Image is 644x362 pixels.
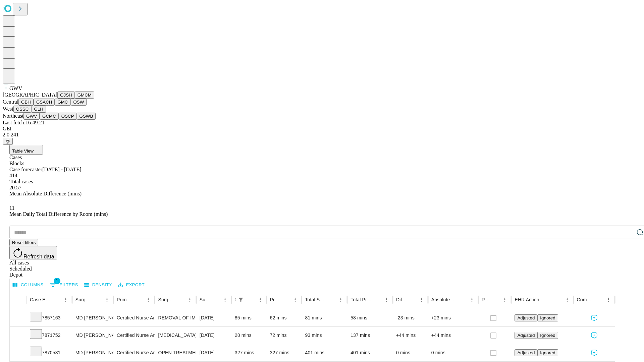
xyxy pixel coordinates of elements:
[9,211,108,217] span: Mean Daily Total Difference by Room (mins)
[336,295,345,304] button: Menu
[431,327,475,344] div: +44 mins
[3,113,23,119] span: Northeast
[431,344,475,361] div: 0 mins
[134,295,144,304] button: Sort
[396,344,425,361] div: 0 mins
[200,297,210,302] div: Surgery Date
[482,297,490,302] div: Resolved in EHR
[75,92,94,99] button: GMCM
[11,280,45,290] button: Select columns
[75,309,110,326] div: MD [PERSON_NAME] [PERSON_NAME] Md
[31,106,46,113] button: GLH
[235,327,263,344] div: 28 mins
[270,297,281,302] div: Predicted In Room Duration
[9,191,82,196] span: Mean Absolute Difference (mins)
[158,327,193,344] div: [MEDICAL_DATA] [MEDICAL_DATA] MULTIPLE
[55,99,70,106] button: GMC
[71,99,87,106] button: OSW
[517,333,535,338] span: Adjusted
[9,205,14,211] span: 11
[305,309,344,326] div: 81 mins
[491,295,500,304] button: Sort
[117,297,133,302] div: Primary Service
[176,295,185,304] button: Sort
[540,295,549,304] button: Sort
[83,280,114,290] button: Density
[59,113,77,120] button: OSCP
[577,297,594,302] div: Comments
[102,295,112,304] button: Menu
[270,344,299,361] div: 327 mins
[458,295,467,304] button: Sort
[270,327,299,344] div: 72 mins
[515,314,537,321] button: Adjusted
[211,295,220,304] button: Sort
[3,132,641,138] div: 2.0.241
[220,295,230,304] button: Menu
[23,254,54,259] span: Refresh data
[116,280,146,290] button: Export
[467,295,477,304] button: Menu
[351,327,389,344] div: 137 mins
[9,145,43,155] button: Table View
[117,327,151,344] div: Certified Nurse Anesthetist
[117,344,151,361] div: Certified Nurse Anesthetist
[431,297,457,302] div: Absolute Difference
[40,113,59,120] button: GCMC
[537,349,558,356] button: Ignored
[246,295,256,304] button: Sort
[604,295,613,304] button: Menu
[3,138,13,145] button: @
[305,344,344,361] div: 401 mins
[34,99,55,106] button: GSACH
[396,327,425,344] div: +44 mins
[9,167,42,172] span: Case forecaster
[158,344,193,361] div: OPEN TREATMENT OF RADIUS AND [MEDICAL_DATA]
[270,309,299,326] div: 62 mins
[235,309,263,326] div: 85 mins
[3,92,57,98] span: [GEOGRAPHIC_DATA]
[517,315,535,320] span: Adjusted
[158,297,175,302] div: Surgery Name
[75,327,110,344] div: MD [PERSON_NAME] [PERSON_NAME] Md
[61,295,70,304] button: Menu
[13,106,32,113] button: OSSC
[42,167,81,172] span: [DATE] - [DATE]
[13,347,23,359] button: Expand
[515,349,537,356] button: Adjusted
[12,148,34,154] span: Table View
[200,327,228,344] div: [DATE]
[200,344,228,361] div: [DATE]
[281,295,290,304] button: Sort
[3,120,45,125] span: Last fetch: 16:49:21
[290,295,300,304] button: Menu
[54,278,60,284] span: 1
[351,344,389,361] div: 401 mins
[200,309,228,326] div: [DATE]
[13,330,23,342] button: Expand
[93,295,102,304] button: Sort
[305,327,344,344] div: 93 mins
[12,240,36,245] span: Reset filters
[48,280,80,290] button: Show filters
[256,295,265,304] button: Menu
[9,246,57,259] button: Refresh data
[57,92,75,99] button: GJSH
[144,295,153,304] button: Menu
[431,309,475,326] div: +23 mins
[396,309,425,326] div: -23 mins
[500,295,509,304] button: Menu
[382,295,391,304] button: Menu
[77,113,96,120] button: GSWB
[396,297,407,302] div: Difference
[13,312,23,324] button: Expand
[9,239,38,246] button: Reset filters
[236,295,246,304] button: Show filters
[23,113,40,120] button: GWV
[30,309,69,326] div: 7857163
[75,344,110,361] div: MD [PERSON_NAME] [PERSON_NAME] Md
[537,314,558,321] button: Ignored
[562,295,572,304] button: Menu
[3,126,641,132] div: GEI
